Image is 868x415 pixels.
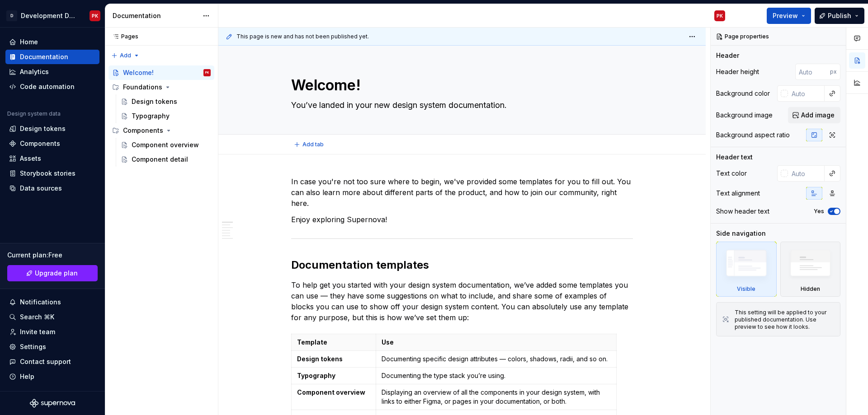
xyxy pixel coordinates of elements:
a: Design tokens [117,94,214,109]
p: To help get you started with your design system documentation, we’ve added some templates you can... [291,280,633,323]
div: Header height [716,67,759,76]
p: Use [382,338,610,347]
div: Settings [20,342,46,351]
a: Documentation [5,50,99,64]
a: Data sources [5,181,99,196]
a: Design tokens [5,121,99,136]
span: Add tab [302,141,324,148]
input: Auto [788,165,825,182]
svg: Supernova Logo [30,399,75,408]
div: Storybook stories [20,169,75,178]
div: Foundations [108,80,214,94]
div: Invite team [20,327,55,336]
div: PK [717,12,723,19]
div: Current plan : Free [7,251,98,260]
div: Design tokens [132,97,177,106]
h2: Documentation templates [291,258,633,272]
p: Documenting the type stack you’re using. [382,371,610,380]
p: In case you're not too sure where to begin, we've provided some templates for you to fill out. Yo... [291,176,633,209]
div: Code automation [20,82,75,91]
button: DDevelopment DesignPK [2,6,103,25]
input: Auto [788,85,825,102]
div: Design system data [7,110,61,117]
div: Components [108,123,214,138]
button: Help [5,369,99,384]
span: Publish [828,11,851,20]
span: Upgrade plan [35,269,78,278]
button: Preview [767,8,811,24]
button: Publish [815,8,864,24]
div: Background image [716,111,773,120]
span: Add image [801,111,835,120]
a: Analytics [5,65,99,79]
span: Preview [773,11,798,20]
div: Page tree [108,65,214,167]
div: Analytics [20,67,49,76]
div: This setting will be applied to your published documentation. Use preview to see how it looks. [735,309,835,331]
div: Header text [716,153,753,162]
div: Side navigation [716,229,766,238]
button: Add tab [291,138,328,151]
div: Hidden [780,242,841,297]
div: Hidden [801,285,820,293]
button: Add image [788,107,840,123]
p: Documenting specific design attributes — colors, shadows, radii, and so on. [382,354,610,364]
div: Search ⌘K [20,312,54,322]
div: Data sources [20,184,62,193]
label: Yes [814,208,824,215]
button: Search ⌘K [5,310,99,324]
div: Contact support [20,357,71,366]
div: Text color [716,169,747,178]
strong: Typography [297,372,335,379]
a: Home [5,35,99,49]
div: Assets [20,154,41,163]
div: Show header text [716,207,769,216]
a: Typography [117,109,214,123]
a: Component detail [117,152,214,167]
div: Component detail [132,155,188,164]
p: Enjoy exploring Supernova! [291,214,633,225]
span: Add [120,52,131,59]
p: Displaying an overview of all the components in your design system, with links to either Figma, o... [382,388,610,406]
p: px [830,68,837,75]
div: Home [20,37,38,47]
div: Background aspect ratio [716,131,790,140]
a: Code automation [5,79,99,94]
div: Documentation [113,11,198,20]
a: Component overview [117,138,214,152]
div: Help [20,372,34,381]
div: Components [20,139,60,148]
div: PK [205,68,209,77]
a: Components [5,136,99,151]
a: Invite team [5,325,99,339]
a: Welcome!PK [108,65,214,80]
div: Visible [737,285,755,293]
a: Assets [5,151,99,166]
textarea: Welcome! [289,75,631,96]
input: Auto [795,64,830,80]
div: PK [92,12,98,19]
strong: Component overview [297,388,365,396]
span: This page is new and has not been published yet. [236,33,369,40]
div: Design tokens [20,124,66,133]
div: Typography [132,112,170,121]
div: Documentation [20,52,68,61]
div: Text alignment [716,189,760,198]
button: Notifications [5,295,99,309]
div: Header [716,51,739,60]
button: Add [108,49,142,62]
div: Foundations [123,83,162,92]
p: Template [297,338,370,347]
div: Development Design [21,11,79,20]
div: D [6,10,17,21]
div: Welcome! [123,68,154,77]
div: Pages [108,33,138,40]
strong: Design tokens [297,355,343,363]
button: Contact support [5,354,99,369]
div: Component overview [132,140,199,149]
div: Notifications [20,298,61,307]
div: Background color [716,89,770,98]
a: Storybook stories [5,166,99,181]
div: Components [123,126,163,135]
